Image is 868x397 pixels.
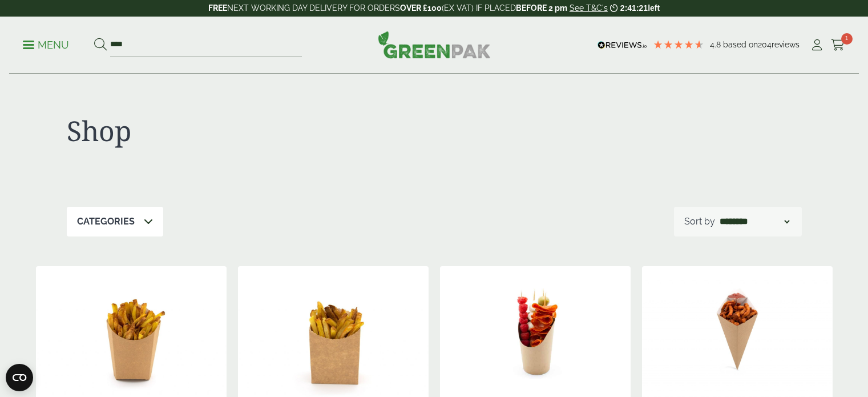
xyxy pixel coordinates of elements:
[570,3,608,13] a: See T&C's
[208,3,227,13] strong: FREE
[6,364,33,391] button: Open CMP widget
[620,3,648,13] span: 2:41:21
[710,40,723,49] span: 4.8
[831,39,845,51] i: Cart
[772,40,800,49] span: reviews
[810,39,824,51] i: My Account
[684,215,715,228] p: Sort by
[516,3,567,13] strong: BEFORE 2 pm
[717,215,792,228] select: Shop order
[648,3,660,13] span: left
[841,33,853,45] span: 1
[831,37,845,54] a: 1
[723,40,758,49] span: Based on
[77,215,135,228] p: Categories
[400,3,442,13] strong: OVER £100
[378,31,491,58] img: GreenPak Supplies
[67,114,434,147] h1: Shop
[758,40,772,49] span: 204
[23,38,69,50] a: Menu
[653,39,704,50] div: 4.79 Stars
[23,38,69,52] p: Menu
[597,41,647,49] img: REVIEWS.io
